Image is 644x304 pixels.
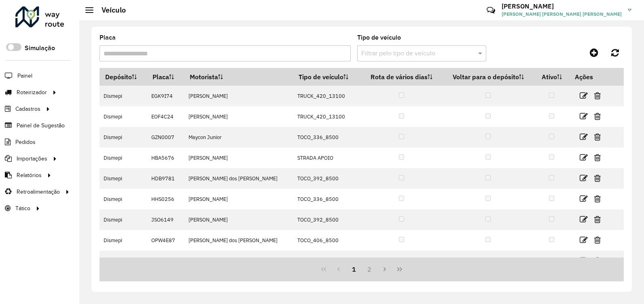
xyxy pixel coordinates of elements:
label: Tipo de veículo [357,33,401,42]
td: Dismepi [100,86,147,106]
th: Voltar para o depósito [442,68,534,86]
a: Excluir [594,234,601,245]
td: TOCO_336_8500 [293,189,361,209]
td: Dismepi [100,209,147,230]
td: TOCO_406_8500 [293,251,361,271]
label: Placa [100,33,116,42]
label: Simulação [25,43,55,53]
td: [PERSON_NAME] [184,148,293,168]
td: OPW4E98 [147,251,184,271]
td: HBA5676 [147,148,184,168]
td: [PERSON_NAME] [184,251,293,271]
td: HHS0256 [147,189,184,209]
td: Dismepi [100,148,147,168]
a: Contato Rápido [482,2,500,19]
button: 2 [362,262,377,277]
span: Pedidos [15,138,36,146]
td: EOF4C24 [147,106,184,127]
th: Placa [147,68,184,86]
td: TOCO_392_8500 [293,209,361,230]
a: Editar [580,234,588,245]
td: TOCO_336_8500 [293,127,361,148]
a: Editar [580,193,588,204]
a: Excluir [594,255,601,266]
th: Motorista [184,68,293,86]
th: Rota de vários dias [361,68,442,86]
td: TOCO_406_8500 [293,230,361,251]
a: Editar [580,111,588,122]
a: Editar [580,214,588,225]
td: GZN0007 [147,127,184,148]
td: Dismepi [100,168,147,189]
button: Last Page [392,262,407,277]
td: OPW4E87 [147,230,184,251]
td: EGK9I74 [147,86,184,106]
span: Painel de Sugestão [17,121,65,130]
span: [PERSON_NAME] [PERSON_NAME] [PERSON_NAME] [502,11,622,18]
a: Editar [580,173,588,184]
a: Editar [580,131,588,142]
td: JSO6149 [147,209,184,230]
td: [PERSON_NAME] dos [PERSON_NAME] [184,230,293,251]
span: Importações [17,154,47,163]
span: Tático [15,204,30,213]
td: Dismepi [100,251,147,271]
th: Tipo de veículo [293,68,361,86]
td: [PERSON_NAME] [184,189,293,209]
a: Editar [580,152,588,163]
span: Retroalimentação [17,188,60,196]
button: Next Page [377,262,392,277]
span: Cadastros [15,105,40,113]
th: Ativo [534,68,569,86]
td: TRUCK_420_13100 [293,106,361,127]
td: Dismepi [100,106,147,127]
td: Maycon Junior [184,127,293,148]
span: Painel [17,72,32,80]
td: TOCO_392_8500 [293,168,361,189]
a: Excluir [594,90,601,101]
a: Excluir [594,111,601,122]
span: Relatórios [17,171,42,179]
h2: Veículo [93,6,126,15]
td: HDB9781 [147,168,184,189]
button: 1 [346,262,362,277]
a: Excluir [594,173,601,184]
th: Depósito [100,68,147,86]
h3: [PERSON_NAME] [502,2,622,10]
a: Editar [580,255,588,266]
td: Dismepi [100,230,147,251]
td: TRUCK_420_13100 [293,86,361,106]
a: Excluir [594,152,601,163]
td: Dismepi [100,127,147,148]
td: [PERSON_NAME] [184,209,293,230]
a: Excluir [594,131,601,142]
a: Excluir [594,214,601,225]
td: STRADA APOIO [293,148,361,168]
td: [PERSON_NAME] dos [PERSON_NAME] [184,168,293,189]
th: Ações [569,68,618,85]
a: Editar [580,90,588,101]
td: [PERSON_NAME] [184,86,293,106]
td: Dismepi [100,189,147,209]
span: Roteirizador [17,88,47,97]
a: Excluir [594,193,601,204]
td: [PERSON_NAME] [184,106,293,127]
